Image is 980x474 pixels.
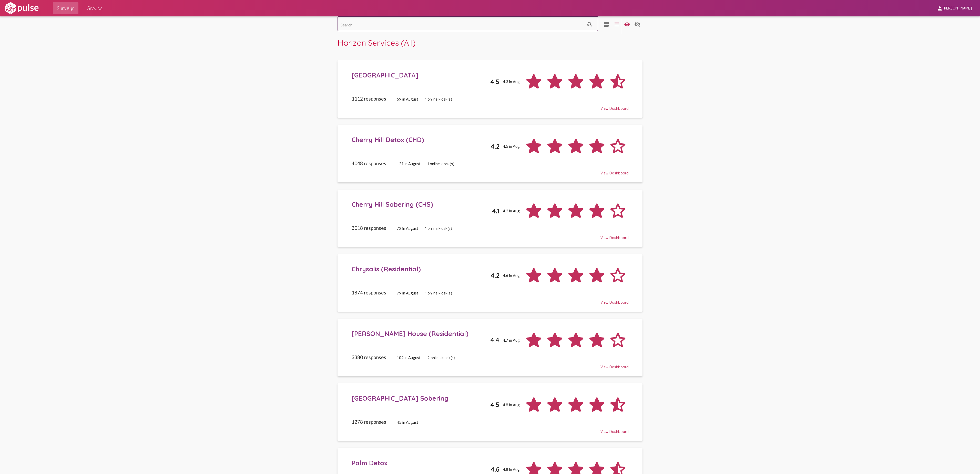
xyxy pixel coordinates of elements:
span: 1 online kiosk(s) [425,291,452,295]
span: 4.5 in Aug [503,144,520,149]
div: [PERSON_NAME] House (Residential) [352,330,490,338]
img: white-logo.svg [4,2,39,15]
div: View Dashboard [352,425,629,434]
div: Cherry Hill Detox (CHD) [352,136,491,144]
span: 4.7 in Aug [503,338,520,342]
div: View Dashboard [352,360,629,369]
span: 1112 responses [352,96,386,102]
mat-icon: language [614,21,620,27]
span: Horizon Services (All) [338,38,416,48]
span: 45 in August [397,420,418,424]
a: Groups [83,2,107,14]
a: Chrysalis (Residential)4.24.6 in Aug1874 responses79 in August1 online kiosk(s)View Dashboard [338,254,643,312]
div: View Dashboard [352,295,629,305]
span: 4048 responses [352,160,386,166]
mat-icon: language [603,21,609,27]
span: 3380 responses [352,354,386,360]
span: 4.5 [490,78,499,86]
div: Palm Detox [352,459,491,467]
div: View Dashboard [352,102,629,111]
a: [GEOGRAPHIC_DATA]4.54.3 in Aug1112 responses69 in August1 online kiosk(s)View Dashboard [338,60,643,118]
span: 4.2 [491,271,499,279]
span: 4.6 [491,465,499,473]
button: language [632,19,642,29]
div: Cherry Hill Sobering (CHS) [352,200,492,208]
a: [PERSON_NAME] House (Residential)4.44.7 in Aug3380 responses102 in August2 online kiosk(s)View Da... [338,319,643,376]
span: 69 in August [397,97,418,101]
div: View Dashboard [352,231,629,240]
mat-icon: language [624,21,630,27]
span: 4.5 [490,401,499,409]
span: 102 in August [397,355,421,360]
div: Chrysalis (Residential) [352,265,491,273]
a: [GEOGRAPHIC_DATA] Sobering4.54.8 in Aug1278 responses45 in AugustView Dashboard [338,383,643,441]
span: 1278 responses [352,419,386,425]
span: 4.1 [492,207,499,215]
div: View Dashboard [352,166,629,175]
span: 1874 responses [352,290,386,295]
input: Search [341,23,585,27]
button: language [601,19,611,29]
a: Cherry Hill Sobering (CHS)4.14.2 in Aug3018 responses72 in August1 online kiosk(s)View Dashboard [338,190,643,247]
button: language [611,19,622,29]
mat-icon: language [634,21,640,27]
span: 4.3 in Aug [503,79,520,84]
span: 72 in August [397,226,418,231]
span: 4.4 [490,336,499,344]
a: Surveys [53,2,78,14]
span: 4.8 in Aug [503,402,520,407]
span: 121 in August [397,161,421,166]
span: 3018 responses [352,225,386,231]
span: 1 online kiosk(s) [425,97,452,102]
button: language [622,19,632,29]
button: Clear [585,19,595,29]
span: 79 in August [397,291,418,295]
span: Groups [87,4,103,13]
div: [GEOGRAPHIC_DATA] [352,71,490,79]
span: 1 online kiosk(s) [427,162,454,166]
span: 4.8 in Aug [503,467,520,472]
button: [PERSON_NAME] [933,3,976,13]
span: 4.6 in Aug [503,273,520,278]
div: [GEOGRAPHIC_DATA] Sobering [352,394,490,402]
span: 4.2 [491,142,499,150]
span: 4.2 in Aug [503,209,520,213]
span: [PERSON_NAME] [943,6,972,11]
span: 1 online kiosk(s) [425,226,452,231]
mat-icon: person [937,5,943,12]
span: Surveys [57,4,74,13]
a: Cherry Hill Detox (CHD)4.24.5 in Aug4048 responses121 in August1 online kiosk(s)View Dashboard [338,125,643,183]
span: 2 online kiosk(s) [427,355,455,360]
mat-icon: search_off [587,21,593,28]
